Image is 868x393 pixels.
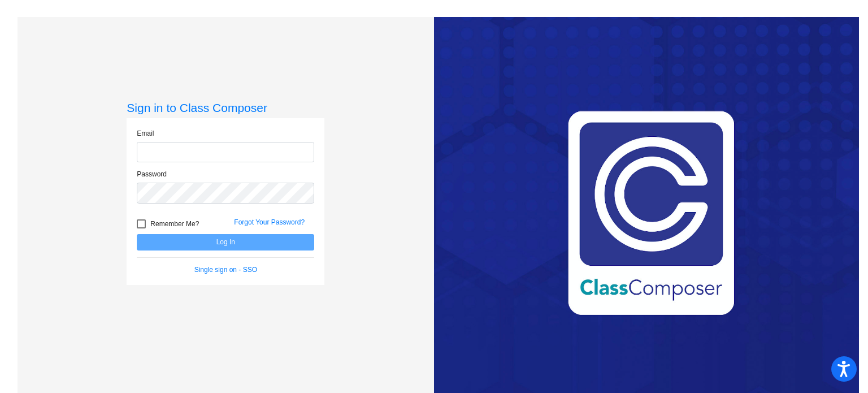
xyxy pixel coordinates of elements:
[137,128,154,139] label: Email
[127,101,324,115] h3: Sign in to Class Composer
[150,217,199,231] span: Remember Me?
[194,266,257,274] a: Single sign on - SSO
[234,218,305,226] a: Forgot Your Password?
[137,234,314,251] button: Log In
[137,169,167,179] label: Password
